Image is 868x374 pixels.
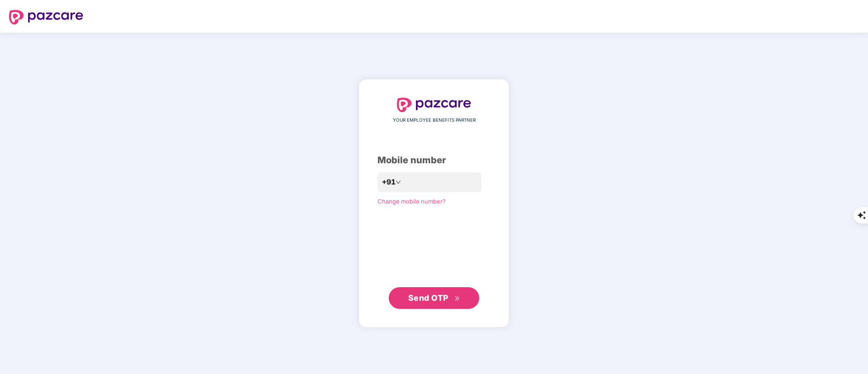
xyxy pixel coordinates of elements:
[454,296,460,302] span: double-right
[396,180,401,185] span: down
[377,153,491,167] div: Mobile number
[389,287,479,309] button: Send OTPdouble-right
[382,176,396,188] span: +91
[9,10,83,24] img: logo
[408,293,448,303] span: Send OTP
[393,117,476,124] span: YOUR EMPLOYEE BENEFITS PARTNER
[377,198,446,205] a: Change mobile number?
[397,98,471,112] img: logo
